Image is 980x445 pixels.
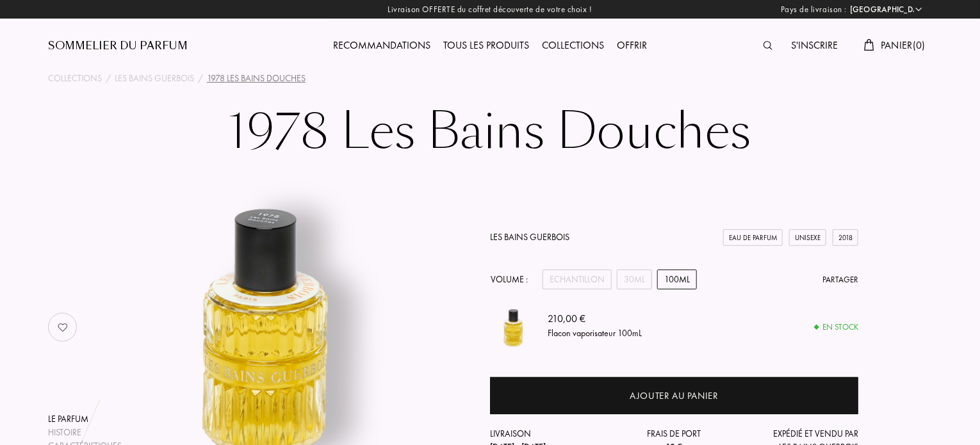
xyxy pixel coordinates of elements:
[723,229,783,247] div: Eau de Parfum
[115,72,194,85] a: Les Bains Guerbois
[490,231,569,243] a: Les Bains Guerbois
[548,327,642,341] div: Flacon vaporisateur 100mL
[327,38,437,52] a: Recommandations
[535,38,610,54] div: Collections
[833,229,858,247] div: 2018
[48,412,122,426] div: Le parfum
[490,270,535,289] div: Volume :
[543,270,612,289] div: Echantillon
[785,38,845,52] a: S'inscrire
[781,3,847,16] span: Pays de livraison :
[48,72,102,85] a: Collections
[864,39,874,51] img: cart.svg
[490,302,538,350] img: 1978 Les Bains Douches Les Bains Guerbois
[785,38,845,54] div: S'inscrire
[610,38,653,54] div: Offrir
[437,38,535,52] a: Tous les produits
[789,229,826,247] div: Unisexe
[198,72,203,85] div: /
[48,38,188,54] a: Sommelier du Parfum
[437,38,535,54] div: Tous les produits
[764,41,772,50] img: search_icn.svg
[610,38,653,52] a: Offrir
[881,38,926,52] span: Panier ( 0 )
[106,72,111,85] div: /
[170,105,810,175] h1: 1978 Les Bains Douches
[617,270,652,289] div: 30mL
[207,72,306,85] div: 1978 Les Bains Douches
[548,312,642,327] div: 210,00 €
[48,426,122,439] div: Histoire
[535,38,610,52] a: Collections
[657,270,697,289] div: 100mL
[815,321,858,334] div: En stock
[630,389,718,403] div: Ajouter au panier
[822,273,858,286] div: Partager
[327,38,437,54] div: Recommandations
[50,314,76,340] img: no_like_p.png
